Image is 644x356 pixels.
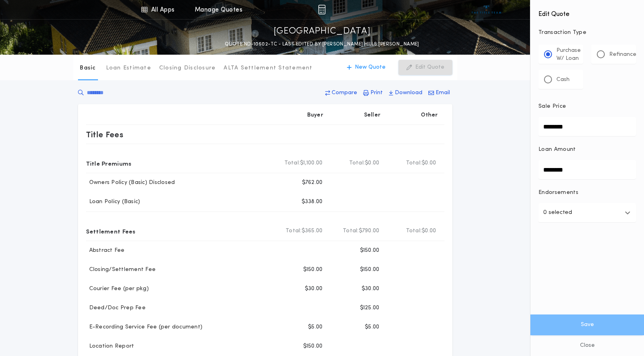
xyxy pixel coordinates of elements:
p: $125.00 [360,304,380,312]
p: New Quote [355,63,386,71]
p: Seller [364,111,381,119]
p: Refinance [609,51,636,59]
p: $30.00 [305,285,323,293]
span: $365.00 [302,227,323,235]
b: Total: [406,159,422,167]
button: New Quote [339,60,394,75]
p: Cash [556,76,570,84]
p: Other [421,111,438,119]
p: Loan Estimate [106,64,151,72]
p: Deed/Doc Prep Fee [86,304,146,312]
p: QUOTE ND-10502-TC - LAST EDITED BY [PERSON_NAME] HILLS [PERSON_NAME] [225,40,419,48]
p: Title Fees [86,128,124,141]
img: img [318,5,326,14]
p: Basic [80,64,96,72]
button: Close [530,335,644,356]
button: Email [426,86,452,100]
button: Print [361,86,385,100]
button: Download [386,86,425,100]
p: $30.00 [362,285,380,293]
p: Courier Fee (per pkg) [86,285,149,293]
input: Sale Price [538,117,636,136]
p: Loan Amount [538,146,576,154]
span: $0.00 [422,227,436,235]
button: 0 selected [538,203,636,222]
b: Total: [286,227,302,235]
p: Closing Disclosure [159,64,216,72]
p: Print [370,89,383,97]
p: Abstract Fee [86,247,125,255]
b: Total: [343,227,359,235]
b: Total: [349,159,365,167]
span: $0.00 [365,159,379,167]
p: $5.00 [365,323,379,331]
input: Loan Amount [538,160,636,179]
button: Save [530,314,644,335]
p: Edit Quote [415,63,444,71]
p: Location Report [86,342,134,350]
p: $5.00 [308,323,322,331]
p: ALTA Settlement Statement [224,64,312,72]
p: Title Premiums [86,157,132,170]
p: Loan Policy (Basic) [86,198,140,206]
b: Total: [406,227,422,235]
p: $150.00 [303,342,323,350]
p: $150.00 [360,247,380,255]
span: $0.00 [422,159,436,167]
p: $150.00 [303,266,323,274]
p: Buyer [307,111,323,119]
button: Edit Quote [398,60,452,75]
p: Compare [332,89,357,97]
p: Email [436,89,450,97]
p: [GEOGRAPHIC_DATA] [274,25,371,38]
p: Settlement Fees [86,225,136,237]
b: Total: [284,159,300,167]
p: $150.00 [360,266,380,274]
img: vs-icon [472,6,502,14]
p: E-Recording Service Fee (per document) [86,323,203,331]
p: Sale Price [538,103,566,111]
h4: Edit Quote [538,5,636,19]
p: Endorsements [538,189,636,197]
p: Closing/Settlement Fee [86,266,156,274]
p: Purchase W/ Loan [556,47,581,63]
p: Download [395,89,422,97]
p: $762.00 [302,179,323,187]
p: 0 selected [543,208,572,218]
span: $1,100.00 [300,159,322,167]
span: $790.00 [359,227,380,235]
p: $338.00 [302,198,323,206]
p: Transaction Type [538,29,636,37]
button: Compare [323,86,360,100]
p: Owners Policy (Basic) Disclosed [86,179,175,187]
